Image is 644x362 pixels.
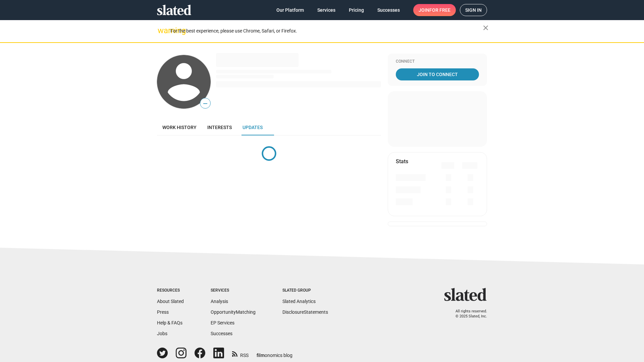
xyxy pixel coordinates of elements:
span: Successes [377,4,400,16]
a: DisclosureStatements [282,309,328,315]
a: Work history [157,119,202,135]
div: Slated Group [282,288,328,293]
a: Help & FAQs [157,320,182,325]
a: Press [157,309,169,315]
a: Our Platform [271,4,309,16]
span: Join To Connect [397,68,478,80]
a: Jobs [157,331,167,336]
a: Services [312,4,341,16]
p: All rights reserved. © 2025 Slated, Inc. [448,309,487,319]
span: Services [317,4,335,16]
a: Join To Connect [396,68,479,80]
span: for free [429,4,450,16]
div: Resources [157,288,184,293]
mat-icon: close [482,24,490,32]
span: Work history [162,125,197,130]
span: — [200,99,210,108]
a: OpportunityMatching [211,309,256,315]
span: Pricing [349,4,364,16]
div: Connect [396,59,479,64]
a: About Slated [157,299,184,304]
a: Pricing [343,4,369,16]
span: film [257,353,265,358]
span: Sign in [465,4,482,16]
mat-card-title: Stats [396,158,408,165]
mat-icon: warning [158,26,166,35]
a: Updates [237,119,268,135]
a: EP Services [211,320,234,325]
span: Our Platform [276,4,304,16]
a: Successes [211,331,232,336]
a: Slated Analytics [282,299,316,304]
a: Sign in [460,4,487,16]
a: Analysis [211,299,228,304]
a: filmonomics blog [257,347,292,359]
span: Join [419,4,450,16]
div: Services [211,288,256,293]
a: Joinfor free [413,4,456,16]
a: Interests [202,119,237,135]
span: Interests [207,125,232,130]
div: For the best experience, please use Chrome, Safari, or Firefox. [170,26,483,36]
span: Updates [243,125,263,130]
a: Successes [372,4,405,16]
a: RSS [232,348,249,359]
